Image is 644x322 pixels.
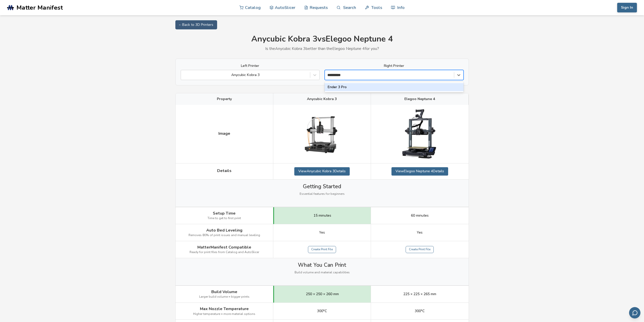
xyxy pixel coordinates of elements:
span: Removes 80% of print issues and manual leveling [189,234,260,237]
a: Create Print File [406,246,434,253]
span: 15 minutes [314,214,331,218]
span: Higher temperature = more material options [193,312,255,316]
span: Setup Time [213,211,236,216]
span: 300°C [317,309,327,313]
img: Anycubic Kobra 3 [297,109,347,159]
a: Create Print File [308,246,336,253]
span: What You Can Print [298,262,346,268]
h1: Anycubic Kobra 3 vs Elegoo Neptune 4 [175,34,469,44]
span: Build Volume [211,290,237,294]
span: Anycubic Kobra 3 [307,97,337,101]
a: ViewAnycubic Kobra 3Details [294,167,350,175]
span: 225 × 225 × 265 mm [403,292,436,296]
span: MatterManifest Compatible [197,245,251,250]
span: Ready for print files from Catalog and AutoSlicer [190,251,259,254]
label: Left Printer [181,64,320,68]
span: Yes [417,231,423,235]
button: Sign In [617,3,637,12]
img: Elegoo Neptune 4 [394,109,445,159]
p: Is the Anycubic Kobra 3 better than the Elegoo Neptune 4 for you? [175,46,469,51]
span: 60 minutes [411,214,429,218]
span: Getting Started [303,183,341,190]
span: Essential features for beginners [300,192,345,196]
a: ViewElegoo Neptune 4Details [391,167,448,175]
span: Yes [319,231,325,235]
span: Build volume and material capabilities [295,271,350,274]
span: Elegoo Neptune 4 [404,97,435,101]
input: Ender 3 Pro [327,73,344,77]
a: ← Back to 3D Printers [175,20,217,29]
span: 300°C [415,309,425,313]
span: Image [218,131,230,136]
span: Auto Bed Leveling [206,228,242,233]
button: Send feedback via email [629,307,640,318]
div: Ender 3 Pro [325,83,464,91]
span: Time to get to first print [207,217,241,220]
span: Property [217,97,232,101]
label: Right Printer [325,64,464,68]
span: Max Nozzle Temperature [200,307,249,311]
span: Details [217,168,232,173]
span: 250 × 250 × 260 mm [306,292,339,296]
span: Larger build volume = bigger prints [199,295,250,299]
input: Anycubic Kobra 3 [183,73,184,77]
span: Matter Manifest [16,4,63,11]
